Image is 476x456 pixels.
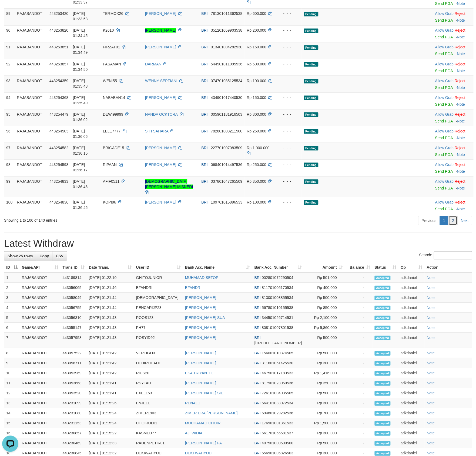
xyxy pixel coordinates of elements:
[185,325,216,329] a: [PERSON_NAME]
[73,62,88,71] span: [DATE] 01:34:50
[304,95,318,100] span: Pending
[398,262,424,272] th: Op: activate to sort column ascending
[427,381,435,385] a: Note
[73,11,88,21] span: [DATE] 01:33:58
[134,292,183,302] td: [DEMOGRAPHIC_DATA]
[4,8,15,25] td: 89
[201,162,207,167] span: BRI
[435,129,454,133] span: ·
[433,159,473,176] td: ·
[20,262,61,272] th: Game/API: activate to sort column ascending
[279,28,299,33] div: - - -
[4,176,15,197] td: 99
[49,62,68,66] span: 443253857
[419,251,472,259] label: Search:
[145,129,168,133] a: SITI SAHARA
[457,186,465,190] a: Note
[201,179,207,183] span: BRI
[145,62,162,66] a: DARMAN
[103,200,116,204] span: KOPI96
[304,179,318,184] span: Pending
[73,162,88,172] span: [DATE] 01:36:17
[103,95,125,99] span: NABABAN14
[435,35,452,39] a: Send PGA
[435,169,452,173] a: Send PGA
[435,145,453,150] a: Allow Grab
[304,292,345,302] td: Rp 500,000
[427,371,435,375] a: Note
[279,199,299,205] div: - - -
[134,272,183,282] td: GHITOJUNIOR
[201,145,207,150] span: BRI
[103,62,121,66] span: PASAMAN
[87,262,134,272] th: Date Trans.: activate to sort column ascending
[134,282,183,292] td: EFANDRI
[145,45,176,49] a: [PERSON_NAME]
[247,11,266,16] span: Rp 600.000
[201,62,207,66] span: BRI
[435,95,453,99] a: Allow Grab
[435,207,452,211] a: Send PGA
[201,45,207,49] span: BRI
[435,45,453,49] a: Allow Grab
[4,59,15,75] td: 92
[103,28,114,32] span: K2610
[427,285,435,289] a: Note
[304,200,318,205] span: Pending
[427,441,435,445] a: Note
[435,11,454,16] span: ·
[103,162,117,167] span: RIPAAN
[427,401,435,405] a: Note
[185,401,202,405] a: RENALDI
[454,78,465,83] a: Reject
[145,11,176,16] a: [PERSON_NAME]
[15,42,47,59] td: RAJABANDOT
[185,285,202,289] a: EFANDRI
[15,8,47,25] td: RAJABANDOT
[185,391,223,395] a: [PERSON_NAME] SIL
[73,95,88,105] span: [DATE] 01:35:49
[435,68,452,73] a: Send PGA
[211,28,242,32] span: Copy 351201059903538 to clipboard
[49,179,68,183] span: 443254833
[433,42,473,59] td: ·
[15,59,47,75] td: RAJABANDOT
[457,169,465,173] a: Note
[435,18,452,22] a: Send PGA
[433,92,473,109] td: ·
[15,176,47,197] td: RAJABANDOT
[427,411,435,415] a: Note
[201,28,207,32] span: BRI
[254,285,260,289] span: BRI
[440,216,449,225] a: 1
[279,178,299,184] div: - - -
[454,45,465,49] a: Reject
[345,272,372,282] td: -
[435,179,454,183] span: ·
[457,135,465,140] a: Note
[211,112,242,116] span: Copy 005901181916503 to clipboard
[433,75,473,92] td: ·
[427,335,435,339] a: Note
[304,282,345,292] td: Rp 400,000
[15,75,47,92] td: RAJABANDOT
[398,272,424,282] td: adkdaniel
[304,262,345,272] th: Amount: activate to sort column ascending
[73,28,88,38] span: [DATE] 01:34:45
[448,216,457,225] a: 2
[457,216,472,225] a: Next
[435,52,452,56] a: Send PGA
[435,95,454,99] span: ·
[434,251,472,259] input: Search:
[427,295,435,299] a: Note
[15,109,47,126] td: RAJABANDOT
[435,45,454,49] span: ·
[73,179,88,189] span: [DATE] 01:36:46
[52,251,67,260] a: CSV
[262,285,293,289] span: Copy 811701005170534 to clipboard
[418,216,440,225] a: Previous
[433,59,473,75] td: ·
[4,109,15,126] td: 95
[435,28,453,32] a: Allow Grab
[433,142,473,159] td: ·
